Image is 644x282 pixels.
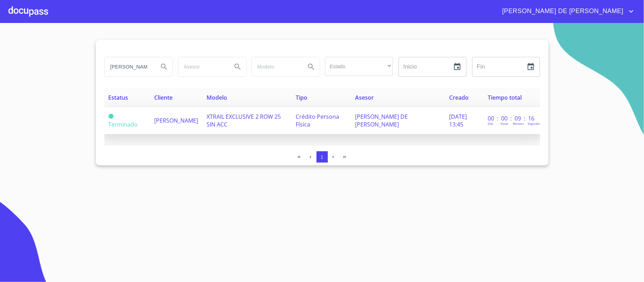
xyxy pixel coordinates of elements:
button: Search [303,58,320,75]
button: account of current user [497,6,636,17]
input: search [105,57,153,76]
span: Crédito Persona Física [296,113,340,128]
span: Tiempo total [488,94,522,101]
div: ​ [325,57,393,76]
p: Minutos [513,122,524,125]
span: Creado [449,94,469,101]
button: 1 [317,151,328,163]
span: Tipo [296,94,308,101]
p: Segundos [528,122,541,125]
p: Dias [488,122,493,125]
button: Search [229,58,246,75]
span: Cliente [154,94,173,101]
span: Asesor [355,94,374,101]
span: Terminado [109,114,114,119]
span: [PERSON_NAME] DE [PERSON_NAME] [497,6,627,17]
span: [PERSON_NAME] [154,117,198,124]
span: [PERSON_NAME] DE [PERSON_NAME] [355,113,408,128]
button: Search [156,58,173,75]
p: 00 : 00 : 09 : 16 [488,114,535,122]
span: Modelo [207,94,227,101]
p: Horas [500,122,508,125]
span: Terminado [109,121,138,128]
span: 1 [321,154,323,160]
input: search [178,57,226,76]
input: search [252,57,300,76]
span: XTRAIL EXCLUSIVE 2 ROW 25 SIN ACC [207,113,281,128]
span: [DATE] 13:45 [449,113,467,128]
span: Estatus [109,94,128,101]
